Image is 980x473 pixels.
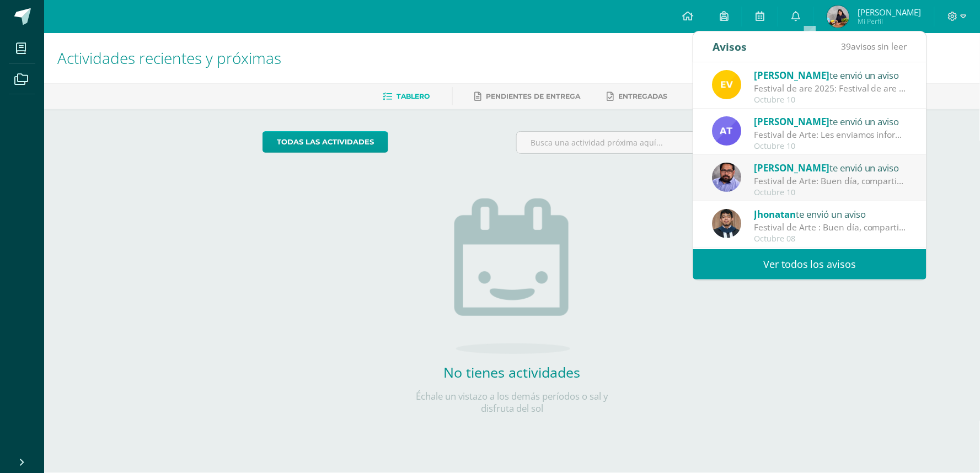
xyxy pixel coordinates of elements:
a: Ver todos los avisos [693,249,927,279]
span: [PERSON_NAME] [754,69,830,82]
span: [PERSON_NAME] [858,7,921,18]
img: e0d417c472ee790ef5578283e3430836.png [713,116,742,146]
span: 39 [842,40,852,52]
a: Entregadas [607,88,668,105]
div: te envió un aviso [754,207,908,221]
input: Busca una actividad próxima aquí... [517,132,761,153]
div: Octubre 10 [754,95,908,105]
div: Octubre 10 [754,188,908,197]
span: Tablero [397,92,430,100]
div: te envió un aviso [754,114,908,128]
span: Jhonatan [754,208,796,221]
a: Tablero [383,88,430,105]
div: Festival de are 2025: Festival de are 2025 [754,82,908,95]
span: avisos sin leer [842,40,907,52]
span: [PERSON_NAME] [754,115,830,128]
span: Entregadas [619,92,668,100]
div: Avisos [713,31,747,62]
img: fe2f5d220dae08f5bb59c8e1ae6aeac3.png [713,163,742,192]
div: te envió un aviso [754,160,908,175]
div: Festival de Arte: Buen día, compartimos información importante sobre nuestro festival artístico. ... [754,175,908,187]
span: [PERSON_NAME] [754,162,830,174]
span: Pendientes de entrega [486,92,581,100]
span: Actividades recientes y próximas [57,47,281,68]
span: Mi Perfil [858,17,921,26]
a: todas las Actividades [263,131,388,153]
div: te envió un aviso [754,68,908,82]
h2: No tienes actividades [402,363,623,381]
a: Pendientes de entrega [475,88,581,105]
div: Festival de Arte : Buen día, compartimos información importante sobre nuestro festival artístico.... [754,221,908,234]
p: Échale un vistazo a los demás períodos o sal y disfruta del sol [402,390,623,415]
div: Octubre 08 [754,234,908,244]
div: Festival de Arte: Les enviamos información importante para el festival de Arte [754,128,908,141]
img: no_activities.png [454,198,570,354]
img: 1395cc2228810b8e70f48ddc66b3ae79.png [713,209,742,238]
img: 383db5ddd486cfc25017fad405f5d727.png [713,70,742,99]
div: Octubre 10 [754,142,908,151]
img: c6ce284d43713437af18d21671b188a3.png [827,6,849,28]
